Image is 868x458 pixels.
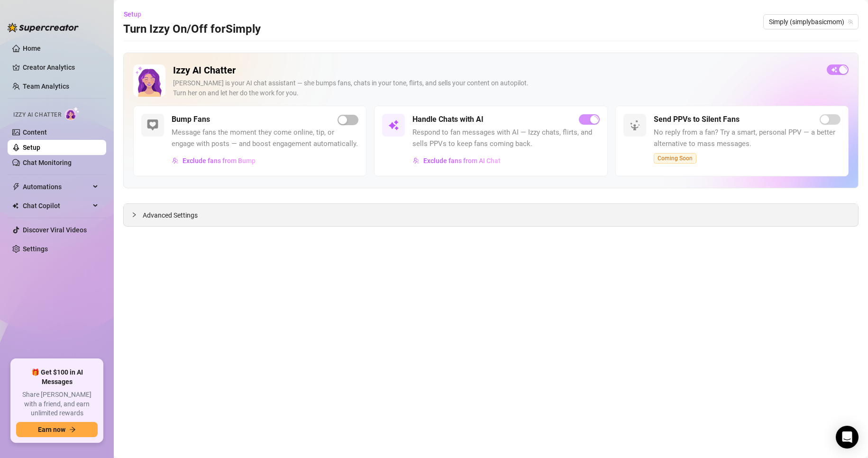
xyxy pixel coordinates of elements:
[172,157,179,164] img: svg%3e
[123,7,149,22] button: Setup
[23,144,40,151] a: Setup
[412,114,484,125] h5: Handle Chats with AI
[8,23,79,32] img: logo-BBDzfeDw.svg
[23,60,99,75] a: Creator Analytics
[23,45,41,52] a: Home
[23,82,69,90] a: Team Analytics
[23,226,87,234] a: Discover Viral Videos
[23,245,48,253] a: Settings
[172,153,256,168] button: Exclude fans from Bump
[147,119,158,131] img: svg%3e
[13,110,61,119] span: Izzy AI Chatter
[654,153,696,164] span: Coming Soon
[69,426,76,433] span: arrow-right
[590,116,598,124] span: loading
[629,119,640,131] img: svg%3e
[133,64,165,97] img: Izzy AI Chatter
[388,119,399,131] img: svg%3e
[413,157,420,164] img: svg%3e
[23,159,72,166] a: Chat Monitoring
[12,202,18,209] img: Chat Copilot
[840,66,848,74] span: loading
[848,19,853,25] span: team
[12,183,20,191] span: thunderbolt
[23,179,90,194] span: Automations
[131,210,143,220] div: collapsed
[769,15,853,29] span: Simply (simplybasicmom)
[65,107,80,120] img: AI Chatter
[131,212,137,218] span: collapsed
[16,422,98,437] button: Earn nowarrow-right
[654,127,841,149] span: No reply from a fan? Try a smart, personal PPV — a better alternative to mass messages.
[412,153,501,168] button: Exclude fans from AI Chat
[124,10,141,18] span: Setup
[173,64,819,76] h2: Izzy AI Chatter
[173,78,819,98] div: [PERSON_NAME] is your AI chat assistant — she bumps fans, chats in your tone, flirts, and sells y...
[23,198,90,213] span: Chat Copilot
[183,157,256,165] span: Exclude fans from Bump
[423,157,501,165] span: Exclude fans from AI Chat
[123,22,261,37] h3: Turn Izzy On/Off for Simply
[172,114,210,125] h5: Bump Fans
[16,390,98,418] span: Share [PERSON_NAME] with a friend, and earn unlimited rewards
[654,114,740,125] h5: Send PPVs to Silent Fans
[172,127,358,149] span: Message fans the moment they come online, tip, or engage with posts — and boost engagement automa...
[38,426,65,433] span: Earn now
[23,128,47,136] a: Content
[836,426,859,449] div: Open Intercom Messenger
[16,368,98,386] span: 🎁 Get $100 in AI Messages
[412,127,599,149] span: Respond to fan messages with AI — Izzy chats, flirts, and sells PPVs to keep fans coming back.
[143,210,198,220] span: Advanced Settings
